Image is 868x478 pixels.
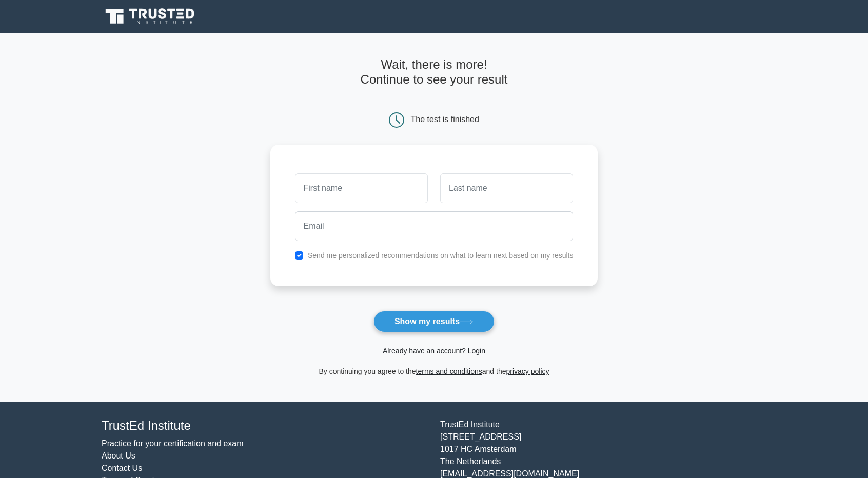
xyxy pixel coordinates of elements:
a: terms and conditions [416,367,482,375]
div: The test is finished [411,115,479,124]
div: By continuing you agree to the and the [264,365,604,377]
input: Email [295,211,574,241]
input: Last name [440,173,573,203]
h4: TrustEd Institute [102,419,428,433]
label: Send me personalized recommendations on what to learn next based on my results [308,251,574,260]
a: Already have an account? Login [383,347,485,355]
button: Show my results [373,311,495,332]
a: Practice for your certification and exam [102,439,244,448]
h4: Wait, there is more! Continue to see your result [270,57,598,87]
a: Contact Us [102,464,142,472]
a: privacy policy [506,367,549,375]
a: About Us [102,451,135,460]
input: First name [295,173,428,203]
